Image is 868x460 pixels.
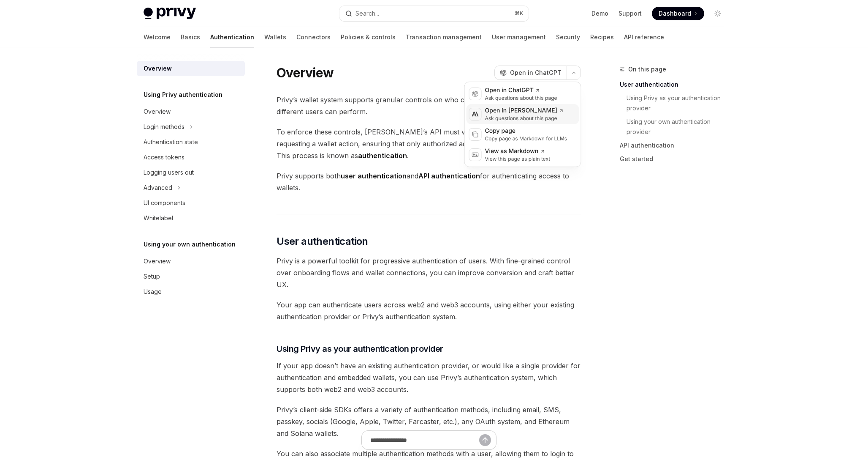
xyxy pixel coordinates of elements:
a: Logging users out [137,165,245,180]
a: UI components [137,195,245,211]
button: Open in ChatGPT [494,66,567,80]
a: Demo [591,9,608,18]
div: Login methods [144,122,184,132]
div: Ask questions about this page [485,95,557,101]
button: Open search [339,6,529,21]
strong: authentication [358,151,407,160]
a: API reference [624,27,664,47]
span: If your app doesn’t have an existing authentication provider, or would like a single provider for... [277,360,581,395]
div: Ask questions about this page [485,115,564,122]
a: Overview [137,61,245,76]
div: Open in [PERSON_NAME] [485,107,564,115]
div: Search... [355,8,379,19]
a: Using Privy as your authentication provider [620,91,731,115]
span: Using Privy as your authentication provider [277,343,443,355]
div: Access tokens [144,152,184,162]
a: Dashboard [652,7,704,20]
a: Policies & controls [341,27,396,47]
div: Authentication state [144,137,198,147]
a: Connectors [296,27,331,47]
a: API authentication [620,139,731,152]
a: Basics [181,27,200,47]
a: Usage [137,284,245,299]
a: Setup [137,269,245,284]
div: Logging users out [144,167,194,178]
a: User authentication [620,78,731,91]
button: Toggle Advanced section [137,180,245,195]
button: Toggle dark mode [711,7,724,20]
div: UI components [144,198,185,208]
span: Dashboard [659,9,691,18]
a: Using your own authentication provider [620,115,731,139]
a: User management [492,27,546,47]
a: Overview [137,104,245,119]
a: Wallets [264,27,286,47]
span: Privy is a powerful toolkit for progressive authentication of users. With fine-grained control ov... [277,255,581,290]
span: Privy supports both and for authenticating access to wallets. [277,170,581,194]
h5: Using Privy authentication [144,90,222,100]
div: Overview [144,107,171,117]
div: Usage [144,287,162,297]
a: Authentication state [137,134,245,150]
button: Toggle Login methods section [137,119,245,134]
a: Authentication [210,27,254,47]
span: To enforce these controls, [PERSON_NAME]’s API must verify the identity of the party requesting a... [277,126,581,162]
div: Advanced [144,183,172,193]
a: Security [556,27,580,47]
a: Welcome [144,27,171,47]
span: Open in ChatGPT [510,68,561,77]
div: Copy page [485,127,567,135]
a: Access tokens [137,150,245,165]
div: Setup [144,271,160,282]
span: User authentication [277,235,368,248]
span: Privy’s client-side SDKs offers a variety of authentication methods, including email, SMS, passke... [277,404,581,439]
span: ⌘ K [515,10,524,17]
div: View this page as plain text [485,156,551,162]
div: Whitelabel [144,213,173,223]
h1: Overview [277,65,334,80]
a: Get started [620,152,731,166]
input: Ask a question... [370,431,479,449]
a: Whitelabel [137,211,245,226]
a: Support [618,9,642,18]
a: Overview [137,254,245,269]
div: Overview [144,63,172,74]
span: Privy’s wallet system supports granular controls on who can access wallets and what actions diffe... [277,94,581,118]
strong: API authentication [418,172,480,180]
strong: user authentication [341,172,407,180]
span: Your app can authenticate users across web2 and web3 accounts, using either your existing authent... [277,299,581,323]
div: View as Markdown [485,147,551,156]
button: Send message [479,434,491,446]
div: Copy page as Markdown for LLMs [485,135,567,142]
a: Transaction management [406,27,482,47]
div: Open in ChatGPT [485,86,557,95]
span: On this page [628,64,666,74]
h5: Using your own authentication [144,239,236,249]
a: Recipes [590,27,614,47]
div: Overview [144,256,171,266]
img: light logo [144,8,196,19]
